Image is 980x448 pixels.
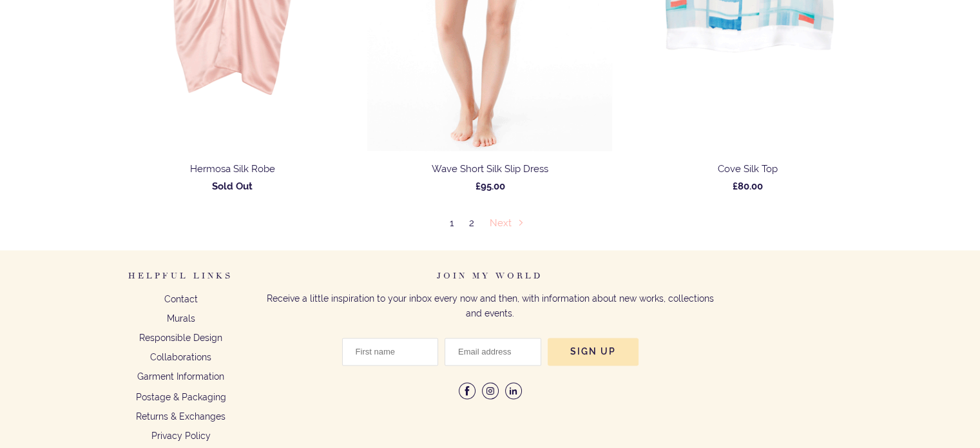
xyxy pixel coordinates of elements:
[733,180,763,192] span: £80.00
[445,338,541,365] input: Email address
[548,338,639,365] input: Sign Up
[189,163,274,175] span: Hermosa Silk Robe
[150,352,211,362] a: Collaborations
[139,333,222,343] a: Responsible Design
[110,270,252,291] h6: Helpful Links
[265,291,716,322] p: Receive a little inspiration to your inbox every now and then, with information about new works, ...
[167,313,195,324] a: Murals
[265,270,716,291] h6: Join my world
[151,430,211,440] a: Privacy Policy
[212,180,253,192] span: Sold Out
[443,217,460,231] span: 1
[136,411,226,421] a: Returns & Exchanges
[718,163,778,175] span: Cove Silk Top
[342,338,439,365] input: First name
[137,371,224,382] a: Garment Information
[469,217,474,229] a: 2
[136,391,226,402] a: Postage & Packaging
[432,163,548,175] span: Wave Short Silk Slip Dress
[164,294,198,304] a: Contact
[490,217,530,229] a: Next
[475,180,504,192] span: £95.00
